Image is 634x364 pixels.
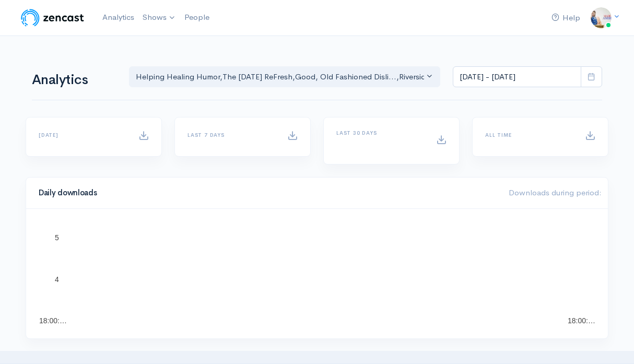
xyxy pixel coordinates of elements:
[55,275,59,284] text: 4
[591,7,612,28] img: ...
[187,132,275,138] h6: Last 7 days
[509,187,602,197] span: Downloads during period:
[39,132,126,138] h6: [DATE]
[336,130,424,136] h6: Last 30 days
[180,6,214,29] a: People
[39,189,496,197] h4: Daily downloads
[547,7,584,29] a: Help
[485,132,572,138] h6: All time
[32,73,116,88] h1: Analytics
[55,233,59,242] text: 5
[129,66,440,88] button: Helping Healing Humor, The Friday ReFresh, Good, Old Fashioned Disli..., Riverside Knight Lights
[138,6,180,29] a: Shows
[39,221,595,326] svg: A chart.
[453,66,581,88] input: analytics date range selector
[568,316,595,325] text: 18:00:…
[98,6,138,29] a: Analytics
[136,71,424,83] div: Helping Healing Humor , The [DATE] ReFresh , Good, Old Fashioned Disli... , Riverside Knight Lights
[19,7,86,28] img: ZenCast Logo
[39,316,67,325] text: 18:00:…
